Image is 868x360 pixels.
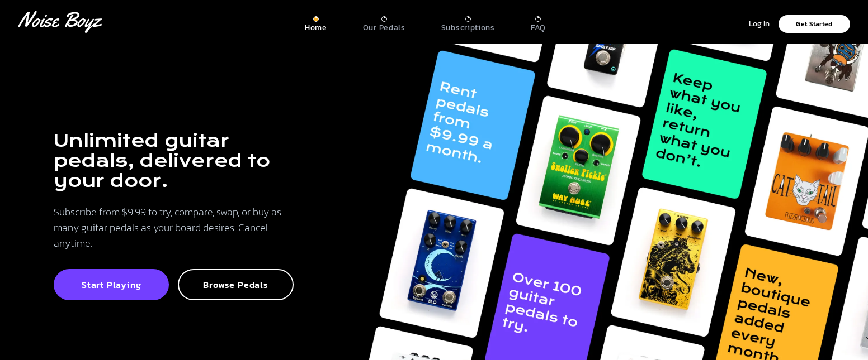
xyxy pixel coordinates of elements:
p: Subscribe from $9.99 to try, compare, swap, or buy as many guitar pedals as your board desires. C... [54,204,294,251]
a: Our Pedals [363,12,405,33]
a: Subscriptions [441,12,495,33]
h1: Unlimited guitar pedals, delivered to your door. [54,131,294,191]
button: Get Started [779,15,850,33]
p: FAQ [531,23,546,33]
p: Browse Pedals [190,279,281,290]
a: Home [305,12,327,33]
a: FAQ [531,12,546,33]
p: Our Pedals [363,23,405,33]
p: Subscriptions [441,23,495,33]
p: Log In [749,18,770,31]
p: Home [305,23,327,33]
p: Start Playing [66,279,157,290]
p: Get Started [796,21,832,27]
